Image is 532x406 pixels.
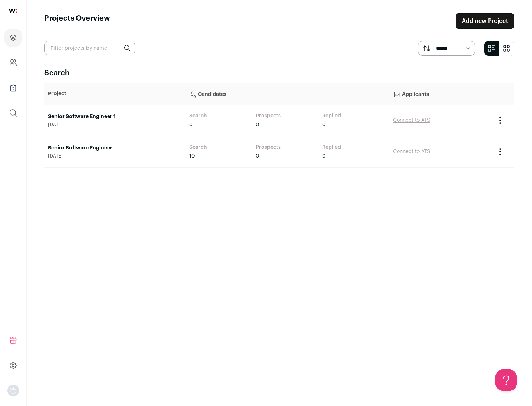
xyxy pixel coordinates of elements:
button: Project Actions [496,116,505,125]
a: Company and ATS Settings [4,54,22,72]
h2: Search [44,68,514,78]
a: Connect to ATS [393,118,430,123]
span: [DATE] [48,153,182,159]
a: Company Lists [4,79,22,97]
span: 0 [322,152,326,160]
p: Project [48,90,182,97]
h1: Projects Overview [44,13,110,29]
span: 0 [322,121,326,128]
button: Project Actions [496,147,505,156]
iframe: Help Scout Beacon - Open [495,369,517,391]
a: Replied [322,144,341,151]
a: Connect to ATS [393,149,430,154]
a: Senior Software Engineer 1 [48,113,182,120]
a: Senior Software Engineer [48,144,182,152]
input: Filter projects by name [44,41,135,55]
a: Add new Project [456,13,514,29]
span: [DATE] [48,122,182,128]
img: wellfound-shorthand-0d5821cbd27db2630d0214b213865d53afaa358527fdda9d0ea32b1df1b89c2c.svg [9,9,17,13]
p: Applicants [393,86,488,101]
span: 0 [256,152,259,160]
a: Prospects [256,144,281,151]
span: 10 [189,152,195,160]
a: Projects [4,29,22,47]
a: Search [189,112,207,120]
button: Open dropdown [7,385,19,396]
a: Search [189,144,207,151]
a: Replied [322,112,341,120]
span: 0 [189,121,193,128]
img: nopic.png [7,385,19,396]
p: Candidates [189,86,386,101]
span: 0 [256,121,259,128]
a: Prospects [256,112,281,120]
